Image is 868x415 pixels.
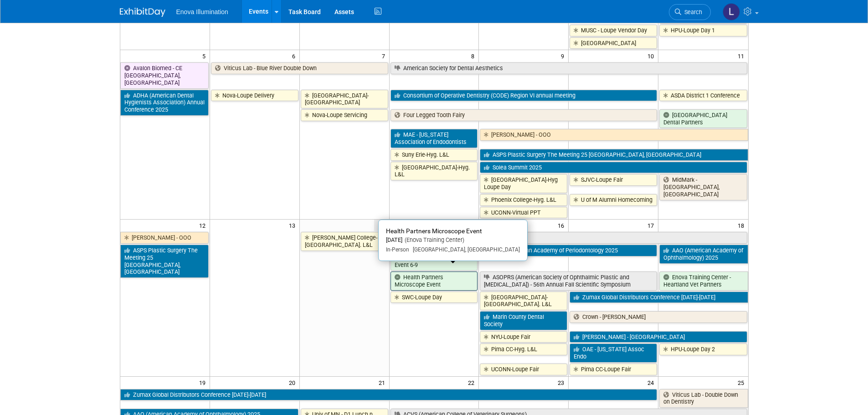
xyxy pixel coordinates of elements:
a: UCONN-Virtual PPT [480,207,567,219]
a: ADHA (American Dental Hygienists Association) Annual Conference 2025 [120,90,209,116]
a: AAO (American Academy of Ophthalmology) 2025 [659,245,748,263]
span: 9 [560,50,568,61]
a: Search [669,4,711,20]
div: [DATE] [386,236,520,244]
a: [PERSON_NAME] - OOO [480,129,748,141]
a: [PERSON_NAME] - [GEOGRAPHIC_DATA] [570,331,747,343]
a: Consortium of Operative Dentistry (CODE) Region VI annual meeting [390,90,657,102]
span: 17 [647,220,658,231]
a: ASDA District 1 Conference [659,90,747,102]
span: 24 [647,377,658,388]
a: Enova Training Center - Heartland Vet Partners [659,272,748,290]
span: 14 [374,220,389,231]
a: UCONN-Loupe Fair [480,364,567,375]
span: 10 [647,50,658,61]
a: SWC-Loupe Day [390,292,478,303]
a: [GEOGRAPHIC_DATA]-Hyg Loupe Day [480,174,567,193]
span: 19 [198,377,210,388]
a: [GEOGRAPHIC_DATA]-[GEOGRAPHIC_DATA]. L&L [480,292,567,310]
a: [PERSON_NAME] College-[GEOGRAPHIC_DATA]. L&L [301,232,388,251]
a: Pima CC-Hyg. L&L [480,343,567,355]
a: Pima CC-Loupe Fair [570,364,657,375]
span: 21 [378,377,389,388]
span: 20 [288,377,299,388]
a: [GEOGRAPHIC_DATA] Dental Partners [659,109,747,128]
span: [GEOGRAPHIC_DATA], [GEOGRAPHIC_DATA] [409,246,520,253]
a: Wild West Vet 2025 [390,232,747,244]
a: [GEOGRAPHIC_DATA]-Hyg. L&L [390,162,478,180]
img: ExhibitDay [120,8,165,17]
a: Zumax Global Distributors Conference [DATE]-[DATE] [570,292,748,303]
a: Viticus Lab - Blue River Double Down [211,62,388,74]
span: 25 [737,377,748,388]
a: OAE - [US_STATE] Assoc Endo [570,343,657,362]
span: 5 [201,50,210,61]
a: Zumax Global Distributors Conference [DATE]-[DATE] [120,389,657,401]
a: MAE - [US_STATE] Association of Endodontists [390,129,478,148]
a: AAP - American Academy of Periodontology 2025 [480,245,657,256]
span: Enova Illumination [176,8,228,15]
span: 8 [470,50,478,61]
a: American Society for Dental Aesthetics [390,62,747,74]
a: [PERSON_NAME] - OOO [120,232,209,244]
a: Marin County Dental Society [480,311,567,330]
span: 16 [557,220,568,231]
span: 12 [198,220,210,231]
a: Crown - [PERSON_NAME] [570,311,747,323]
a: MUSC - Loupe Vendor Day [570,25,657,36]
span: 13 [288,220,299,231]
a: Viticus Lab - Double Down on Dentistry [659,389,748,408]
span: 6 [291,50,299,61]
a: Nova-Loupe Servicing [301,109,388,121]
span: 23 [557,377,568,388]
span: (Enova Training Center) [402,236,464,243]
a: Suny Erie-Hyg. L&L [390,149,478,161]
a: Avalon Biomed - CE [GEOGRAPHIC_DATA], [GEOGRAPHIC_DATA] [120,62,209,88]
span: Search [681,9,702,15]
a: HPU-Loupe Day 2 [659,343,747,355]
a: HPU-Loupe Day 1 [659,25,747,36]
a: [GEOGRAPHIC_DATA] [570,37,657,49]
a: Four Legged Tooth Fairy [390,109,657,121]
a: Nova-Loupe Delivery [211,90,298,102]
img: Lucas Mlinarcik [723,3,740,20]
a: Health Partners Microscope Event [390,272,478,290]
span: 11 [737,50,748,61]
a: [GEOGRAPHIC_DATA]-[GEOGRAPHIC_DATA] [301,90,388,108]
a: U of M Alumni Homecoming [570,194,657,206]
a: ASPS Plastic Surgery The Meeting 25 [GEOGRAPHIC_DATA], [GEOGRAPHIC_DATA] [480,149,748,161]
a: MidMark - [GEOGRAPHIC_DATA], [GEOGRAPHIC_DATA] [659,174,747,200]
a: ASPS Plastic Surgery The Meeting 25 [GEOGRAPHIC_DATA], [GEOGRAPHIC_DATA] [120,245,209,278]
span: In-Person [386,246,409,253]
a: Phoenix College-Hyg. L&L [480,194,567,206]
a: Solea Summit 2025 [480,162,747,174]
span: 22 [467,377,478,388]
span: Health Partners Microscope Event [386,227,482,235]
a: SJVC-Loupe Fair [570,174,657,186]
a: NYU-Loupe Fair [480,331,567,343]
span: 7 [381,50,389,61]
span: 18 [737,220,748,231]
a: ASOPRS (American Society of Ophthalmic Plastic and [MEDICAL_DATA]) - 56th Annual Fall Scientific ... [480,272,657,290]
